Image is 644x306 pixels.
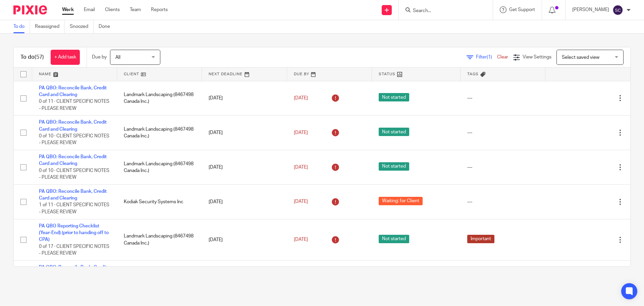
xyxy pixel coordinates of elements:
a: PA QBO: Reconcile Bank, Credit Card and Clearing [39,86,107,97]
span: Not started [379,128,409,136]
td: [DATE] [202,219,287,260]
span: Filter [476,55,497,59]
a: PA QBO: Reconcile Bank, Credit Card and Clearing [39,189,107,201]
span: 0 of 11 · CLIENT SPECIFIC NOTES - PLEASE REVIEW [39,99,109,111]
a: Snoozed [70,20,94,33]
td: Kodiak Security Systems Inc [117,184,202,219]
span: [DATE] [294,165,308,170]
span: Not started [379,162,409,171]
img: svg%3E [612,5,623,15]
a: PA QBO Reporting Checklist (Year-End) (prior to handing off to CPA) [39,224,109,242]
div: --- [467,199,539,205]
span: 1 of 11 · CLIENT SPECIFIC NOTES - PLEASE REVIEW [39,203,109,215]
span: [DATE] [294,96,308,100]
a: Reassigned [35,20,65,33]
span: (57) [35,54,44,60]
span: [DATE] [294,130,308,135]
a: PA QBO: Reconcile Bank, Credit Card and Clearing [39,120,107,131]
a: Reports [151,6,168,13]
a: PA QBO: Reconcile Bank, Credit Card and Clearing [39,265,107,276]
td: Landmark Landscaping (8467498 Canada Inc.) [117,81,202,116]
div: --- [467,164,539,171]
a: PA QBO: Reconcile Bank, Credit Card and Clearing [39,155,107,166]
td: [DATE] [202,260,287,295]
td: Landmark Landscaping (8467498 Canada Inc.) [117,219,202,260]
div: --- [467,95,539,101]
span: 0 of 17 · CLIENT SPECIFIC NOTES - PLEASE REVIEW [39,244,109,256]
span: Select saved view [562,55,599,60]
span: Waiting: for Client [379,197,423,205]
a: Team [130,6,141,13]
span: Not started [379,235,409,243]
td: [DATE] [202,150,287,185]
a: Work [62,6,74,13]
a: To do [13,20,30,33]
span: Get Support [509,7,535,12]
p: [PERSON_NAME] [572,6,609,13]
a: Clear [497,55,508,59]
span: View Settings [523,55,551,59]
td: Landmark Landscaping (8467498 Canada Inc.) [117,150,202,185]
span: [DATE] [294,237,308,242]
a: Done [99,20,115,33]
span: 0 of 10 · CLIENT SPECIFIC NOTES - PLEASE REVIEW [39,168,109,180]
td: Landmark Landscaping (8467498 Canada Inc.) [117,116,202,150]
span: Tags [467,72,479,76]
span: All [115,55,120,60]
td: [DATE] [202,81,287,116]
p: Due by [92,54,107,60]
span: Not started [379,93,409,101]
td: [PERSON_NAME] [117,260,202,295]
td: [DATE] [202,184,287,219]
input: Search [412,8,473,14]
h1: To do [20,54,44,61]
span: Important [467,235,494,243]
span: (1) [487,55,492,59]
div: --- [467,129,539,136]
img: Pixie [13,5,47,14]
a: Clients [105,6,120,13]
td: [DATE] [202,116,287,150]
span: [DATE] [294,200,308,204]
span: 0 of 10 · CLIENT SPECIFIC NOTES - PLEASE REVIEW [39,134,109,145]
a: Email [84,6,95,13]
a: + Add task [51,50,80,65]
